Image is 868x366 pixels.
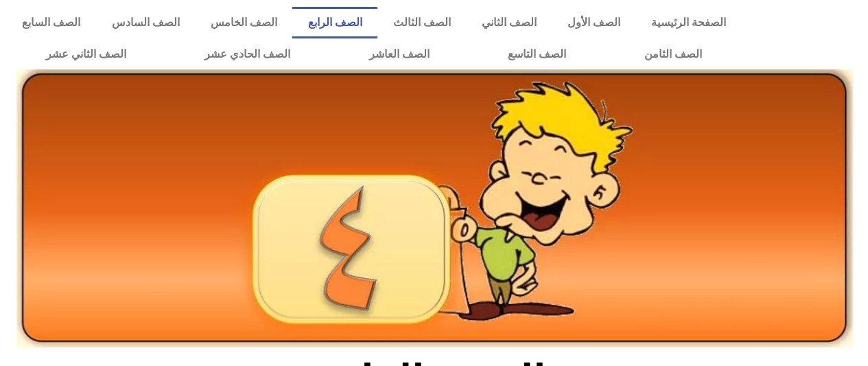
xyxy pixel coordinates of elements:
a: الصف السادس [96,7,195,38]
a: الصف الثامن [605,38,741,70]
a: الصف الخامس [195,7,292,38]
a: الصف السابع [7,7,96,38]
a: الصف الحادي عشر [165,38,329,70]
a: الصف التاسع [469,38,605,70]
a: الصف الثاني عشر [7,38,165,70]
a: الصف الثالث [377,7,466,38]
a: الصف الأول [552,7,635,38]
a: الصف الرابع [292,7,377,38]
a: الصفحة الرئيسية [635,7,741,38]
a: الصف العاشر [330,38,469,70]
a: الصف الثاني [466,7,552,38]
